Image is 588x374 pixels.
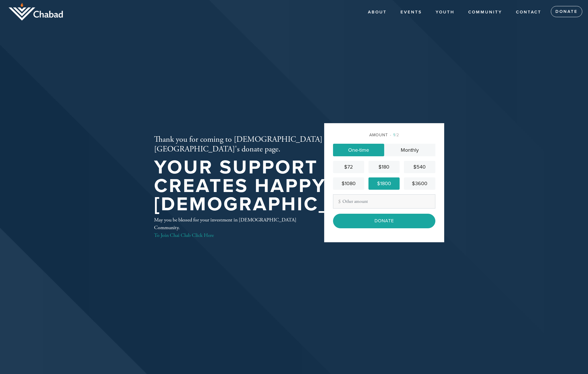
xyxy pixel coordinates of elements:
span: 1 [393,133,395,137]
a: To Join Chai Club Click Here [154,232,214,239]
div: $72 [335,163,362,171]
h1: Your support creates happy [DEMOGRAPHIC_DATA]! [154,158,399,214]
div: $540 [406,163,433,171]
input: Other amount [333,194,435,209]
a: $3600 [404,177,435,190]
h2: Thank you for coming to [DEMOGRAPHIC_DATA][GEOGRAPHIC_DATA]'s donate page. [154,135,399,154]
a: $180 [368,161,400,173]
div: Amount [333,132,435,138]
a: Donate [551,6,582,17]
div: $180 [371,163,397,171]
div: May you be blessed for your investment in [DEMOGRAPHIC_DATA] Community. [154,216,306,239]
a: About [364,7,391,18]
span: /2 [390,133,399,137]
img: logo_half.png [9,3,63,21]
a: Monthly [384,144,435,156]
a: $1080 [333,177,364,190]
a: YOUTH [431,7,459,18]
a: Events [396,7,426,18]
div: $1080 [335,180,362,187]
a: $540 [404,161,435,173]
a: Contact [512,7,546,18]
a: $1800 [368,177,400,190]
input: Donate [333,214,435,228]
a: $72 [333,161,364,173]
a: COMMUNITY [464,7,507,18]
div: $1800 [371,180,397,187]
a: One-time [333,144,384,156]
div: $3600 [406,180,433,187]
